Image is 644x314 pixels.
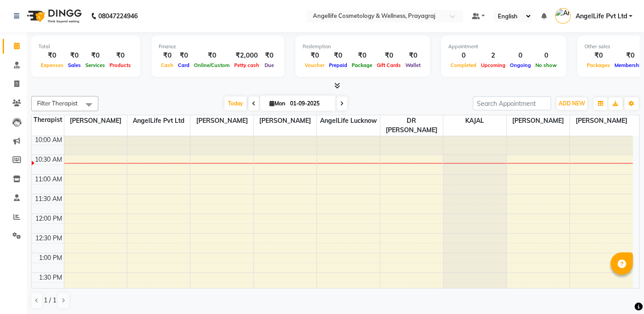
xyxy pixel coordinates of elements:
[303,50,327,61] div: ₹0
[261,50,277,61] div: ₹0
[37,253,64,263] div: 1:00 PM
[38,43,133,50] div: Total
[83,62,107,68] span: Services
[192,50,232,61] div: ₹0
[287,97,332,110] input: 2025-09-01
[349,50,375,61] div: ₹0
[192,62,232,68] span: Online/Custom
[232,62,261,68] span: Petty cash
[64,115,127,126] span: [PERSON_NAME]
[33,175,64,184] div: 11:00 AM
[443,115,506,126] span: KAJAL
[585,50,612,61] div: ₹0
[224,96,247,110] span: Today
[44,296,56,305] span: 1 / 1
[473,96,551,110] input: Search Appointment
[303,62,327,68] span: Voucher
[327,62,349,68] span: Prepaid
[37,100,78,107] span: Filter Therapist
[159,43,277,50] div: Finance
[508,50,533,61] div: 0
[33,135,64,145] div: 10:00 AM
[38,62,66,68] span: Expenses
[107,50,133,61] div: ₹0
[380,115,443,136] span: DR [PERSON_NAME]
[448,43,559,50] div: Appointment
[37,273,64,282] div: 1:30 PM
[33,194,64,204] div: 11:30 AM
[66,62,83,68] span: Sales
[34,214,64,223] div: 12:00 PM
[570,115,633,126] span: [PERSON_NAME]
[159,62,176,68] span: Cash
[33,155,64,164] div: 10:30 AM
[176,50,192,61] div: ₹0
[66,50,83,61] div: ₹0
[254,115,316,126] span: [PERSON_NAME]
[375,50,403,61] div: ₹0
[448,62,479,68] span: Completed
[507,115,569,126] span: [PERSON_NAME]
[375,62,403,68] span: Gift Cards
[83,50,107,61] div: ₹0
[556,97,587,110] button: ADD NEW
[23,4,84,29] img: logo
[159,50,176,61] div: ₹0
[190,115,253,126] span: [PERSON_NAME]
[32,115,64,125] div: Therapist
[38,50,66,61] div: ₹0
[403,50,423,61] div: ₹0
[327,50,349,61] div: ₹0
[585,62,612,68] span: Packages
[575,12,627,21] span: AngelLife Pvt Ltd
[267,100,287,107] span: Mon
[98,4,138,29] b: 08047224946
[232,50,261,61] div: ₹2,000
[34,234,64,243] div: 12:30 PM
[262,62,276,68] span: Due
[349,62,375,68] span: Package
[479,62,508,68] span: Upcoming
[533,62,559,68] span: No show
[508,62,533,68] span: Ongoing
[448,50,479,61] div: 0
[555,8,571,24] img: AngelLife Pvt Ltd
[107,62,133,68] span: Products
[303,43,423,50] div: Redemption
[479,50,508,61] div: 2
[403,62,423,68] span: Wallet
[176,62,192,68] span: Card
[533,50,559,61] div: 0
[317,115,379,126] span: AngelLife Lucknow
[559,100,585,107] span: ADD NEW
[127,115,190,126] span: AngelLife Pvt Ltd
